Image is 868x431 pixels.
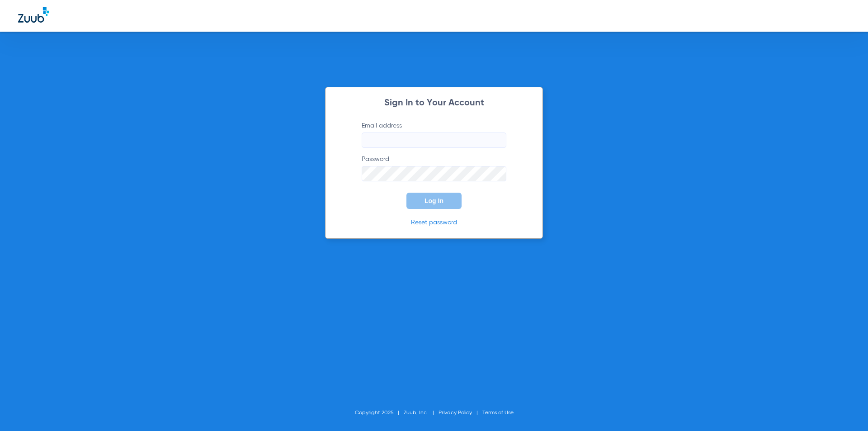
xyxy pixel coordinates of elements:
[404,408,439,417] li: Zuub, Inc.
[439,410,472,416] a: Privacy Policy
[348,99,520,108] h2: Sign In to Your Account
[18,7,49,23] img: Zuub Logo
[362,133,506,148] input: Email address
[406,193,462,209] button: Log In
[482,410,514,416] a: Terms of Use
[362,166,506,181] input: Password
[355,408,404,417] li: Copyright 2025
[362,155,506,181] label: Password
[411,219,457,226] a: Reset password
[362,121,506,148] label: Email address
[425,197,443,204] span: Log In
